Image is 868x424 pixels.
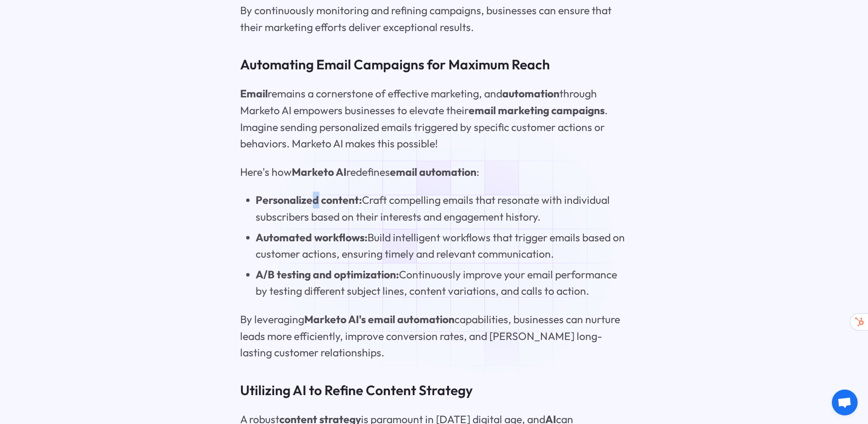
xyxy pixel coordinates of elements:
li: Craft compelling emails that resonate with individual subscribers based on their interests and en... [256,192,628,225]
strong: Email [241,87,268,100]
p: By leveraging capabilities, businesses can nurture leads more efficiently, improve conversion rat... [241,311,628,361]
strong: automation [503,87,560,100]
h3: Automating Email Campaigns for Maximum Reach [241,55,628,74]
li: Continuously improve your email performance by testing different subject lines, content variation... [256,266,628,299]
strong: email automation [368,312,455,326]
li: Build intelligent workflows that trigger emails based on customer actions, ensuring timely and re... [256,229,628,262]
p: Here's how redefines : [241,164,628,181]
p: remains a cornerstone of effective marketing, and through Marketo AI empowers businesses to eleva... [241,85,628,152]
strong: email marketing campaigns [469,103,605,117]
strong: email automation [390,165,477,178]
strong: Automated workflows: [256,231,368,244]
strong: A/B testing and optimization: [256,268,399,281]
strong: Personalized content: [256,193,362,206]
h3: Utilizing AI to Refine Content Strategy [241,380,628,399]
strong: Marketo AI's [305,312,366,326]
strong: Marketo AI [292,165,347,178]
a: Open chat [832,390,858,415]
